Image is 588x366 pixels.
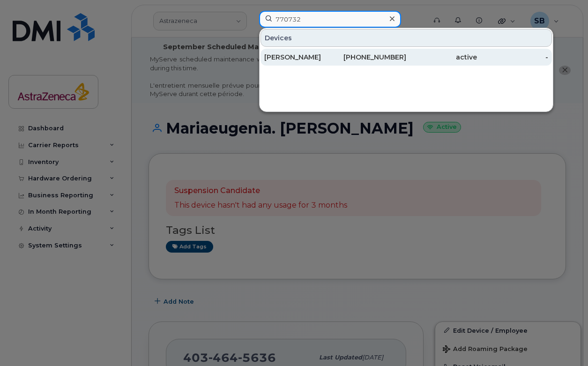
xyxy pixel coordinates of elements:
[335,52,406,62] div: [PHONE_NUMBER]
[261,29,552,47] div: Devices
[477,52,548,62] div: -
[264,52,335,62] div: [PERSON_NAME]
[406,52,477,62] div: active
[261,49,552,66] a: [PERSON_NAME][PHONE_NUMBER]active-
